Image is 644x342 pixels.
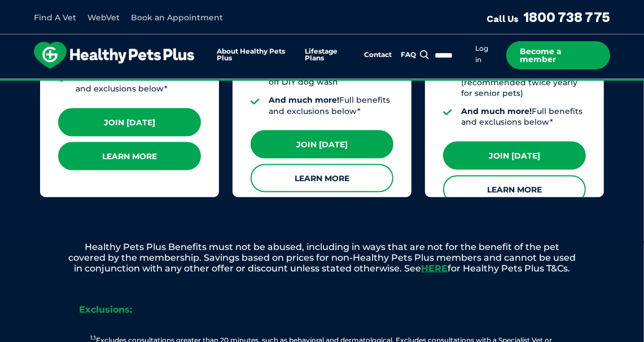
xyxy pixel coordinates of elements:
[76,73,201,95] li: Full benefits and exclusions below*
[80,305,133,315] strong: Exclusions:
[443,176,586,204] a: Learn More
[443,142,586,170] a: Join [DATE]
[418,49,432,60] button: Search
[421,263,448,274] a: HERE
[364,51,392,59] a: Contact
[87,12,120,23] a: WebVet
[487,13,519,24] span: Call Us
[251,130,393,159] a: Join [DATE]
[269,95,393,117] li: Full benefits and exclusions below*
[461,106,586,128] li: Full benefits and exclusions below*
[111,79,533,89] span: Proactive, preventative wellness program designed to keep your pet healthier and happier for longer
[76,73,147,83] strong: And much more!
[29,242,616,274] p: Healthy Pets Plus Benefits must not be abused, including in ways that are not for the benefit of ...
[58,142,201,170] a: Learn More
[34,42,194,69] img: hpp-logo
[251,164,393,192] a: Learn More
[475,44,488,64] a: Log in
[305,48,354,62] a: Lifestage Plans
[461,106,532,116] strong: And much more!
[401,51,416,59] a: FAQ
[217,48,296,62] a: About Healthy Pets Plus
[91,335,97,342] sup: 1.1
[506,41,610,69] a: Become a member
[487,8,610,25] a: Call Us1800 738 775
[58,108,201,137] a: Join [DATE]
[34,12,76,23] a: Find A Vet
[131,12,223,23] a: Book an Appointment
[269,95,339,105] strong: And much more!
